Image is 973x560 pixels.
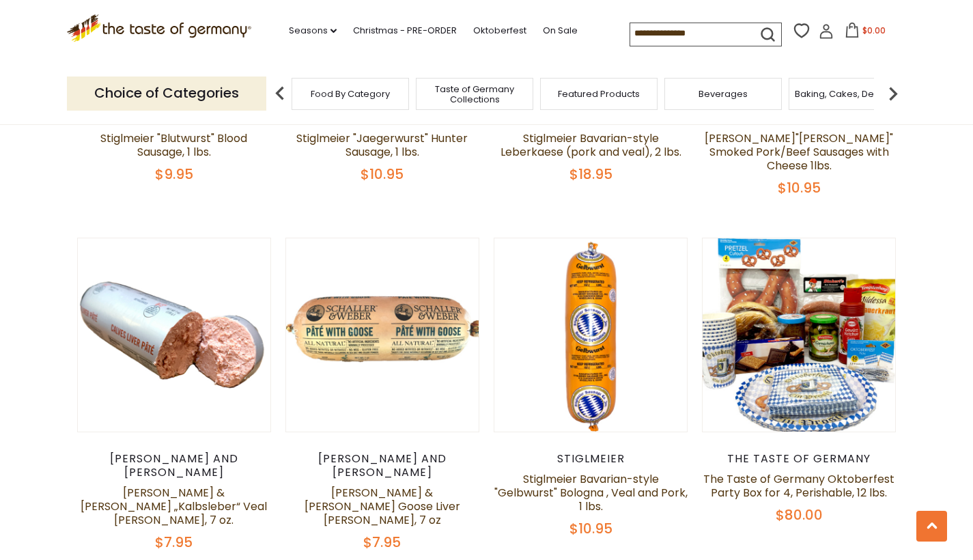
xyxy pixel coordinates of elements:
div: Binkerts [702,111,897,125]
a: The Taste of Germany Oktoberfest Party Box for 4, Perishable, 12 lbs. [703,471,894,501]
a: On Sale [543,23,578,38]
a: Featured Products [558,89,640,99]
a: Oktoberfest [473,23,526,38]
span: $0.00 [862,25,886,36]
a: Taste of Germany Collections [420,84,529,104]
p: Choice of Categories [67,76,266,110]
div: Stiglmeier [285,111,480,125]
div: [PERSON_NAME] and [PERSON_NAME] [285,452,480,479]
img: The Taste of Germany Oktoberfest Party Box for 4, Perishable, 12 lbs. [703,238,896,432]
a: Beverages [699,89,748,99]
a: Baking, Cakes, Desserts [795,89,901,99]
span: $10.95 [569,519,612,538]
a: Stiglmeier Bavarian-style Leberkaese (pork and veal), 2 lbs. [500,130,681,160]
a: [PERSON_NAME] & [PERSON_NAME] Goose Liver [PERSON_NAME], 7 oz [305,485,460,528]
img: next arrow [879,80,907,107]
div: Stiglmeier [494,452,688,466]
span: $80.00 [776,505,823,524]
button: $0.00 [836,23,894,43]
img: Schaller & Weber „Kalbsleber“ Veal Pate, 7 oz. [78,238,271,432]
div: Stiglmeier [494,111,688,125]
a: Seasons [289,23,337,38]
a: Stiglmeier "Jaegerwurst" Hunter Sausage, 1 lbs. [296,130,468,160]
a: [PERSON_NAME]"[PERSON_NAME]" Smoked Pork/Beef Sausages with Cheese 1lbs. [705,130,893,173]
img: Stiglmeier Bavarian-style "Gelbwurst" Bologna , Veal and Pork, 1 lbs. [494,238,688,432]
span: $9.95 [155,165,193,184]
img: previous arrow [266,80,294,107]
a: [PERSON_NAME] & [PERSON_NAME] „Kalbsleber“ Veal [PERSON_NAME], 7 oz. [81,485,267,528]
div: The Taste of Germany [702,452,897,466]
div: [PERSON_NAME] and [PERSON_NAME] [77,452,272,479]
a: Stiglmeier Bavarian-style "Gelbwurst" Bologna , Veal and Pork, 1 lbs. [494,471,688,514]
div: Stiglmeier [77,111,272,125]
a: Food By Category [311,89,390,99]
span: $10.95 [778,178,821,197]
a: Stiglmeier "Blutwurst" Blood Sausage, 1 lbs. [100,130,247,160]
span: $7.95 [363,533,401,552]
a: Christmas - PRE-ORDER [353,23,457,38]
span: $18.95 [569,165,612,184]
span: $10.95 [361,165,404,184]
img: Schaller & Weber Goose Liver Pate, 7 oz [286,238,479,432]
span: $7.95 [155,533,193,552]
